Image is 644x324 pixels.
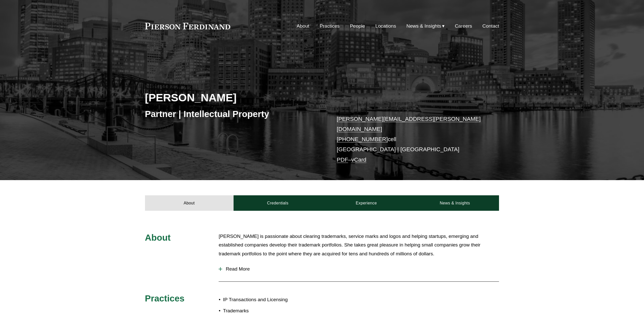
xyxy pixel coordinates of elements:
[455,21,472,31] a: Careers
[337,116,481,132] a: [PERSON_NAME][EMAIL_ADDRESS][PERSON_NAME][DOMAIN_NAME]
[482,21,499,31] a: Contact
[337,136,388,142] a: [PHONE_NUMBER]
[351,157,366,163] a: vCard
[297,21,309,31] a: About
[145,91,322,104] h2: [PERSON_NAME]
[219,232,499,258] p: [PERSON_NAME] is passionate about clearing trademarks, service marks and logos and helping startu...
[219,262,499,276] button: Read More
[234,195,322,211] a: Credentials
[320,21,340,31] a: Practices
[410,195,499,211] a: News & Insights
[406,21,445,31] a: folder dropdown
[223,307,322,315] p: Trademarks
[145,233,171,242] span: About
[350,21,365,31] a: People
[222,266,499,272] span: Read More
[223,295,322,304] p: IP Transactions and Licensing
[145,108,322,120] h3: Partner | Intellectual Property
[145,293,185,303] span: Practices
[322,195,411,211] a: Experience
[337,114,484,165] p: cell [GEOGRAPHIC_DATA] | [GEOGRAPHIC_DATA] –
[375,21,396,31] a: Locations
[145,195,234,211] a: About
[337,157,348,163] a: PDF
[406,22,441,31] span: News & Insights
